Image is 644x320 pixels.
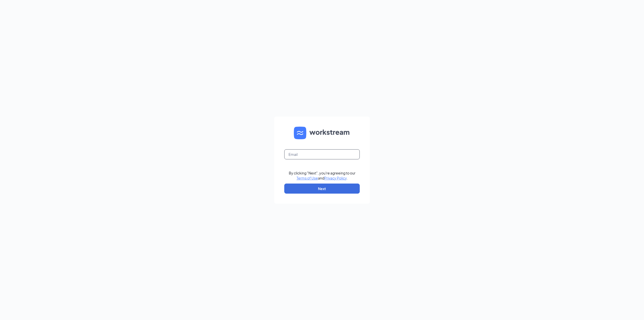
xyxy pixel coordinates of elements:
[297,176,318,180] a: Terms of Use
[324,176,347,180] a: Privacy Policy
[284,149,360,159] input: Email
[289,170,355,181] div: By clicking "Next", you're agreeing to our and .
[284,184,360,194] button: Next
[294,127,350,139] img: WS logo and Workstream text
